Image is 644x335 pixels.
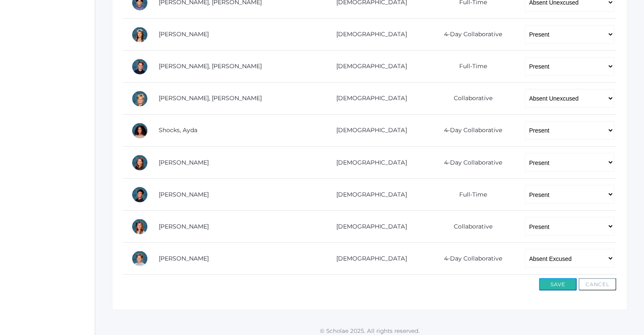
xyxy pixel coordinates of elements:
td: Full-Time [423,178,516,210]
td: [DEMOGRAPHIC_DATA] [314,210,423,242]
a: Shocks, Ayda [159,126,197,134]
a: [PERSON_NAME] [159,30,209,38]
p: © Scholae 2025. All rights reserved. [95,326,644,335]
button: Cancel [578,278,616,290]
td: [DEMOGRAPHIC_DATA] [314,19,423,51]
td: 4-Day Collaborative [423,242,516,274]
a: [PERSON_NAME] [159,158,209,166]
a: [PERSON_NAME], [PERSON_NAME] [159,62,262,70]
a: [PERSON_NAME] [159,190,209,198]
button: Save [539,278,577,290]
div: Ayla Smith [131,154,148,171]
td: Collaborative [423,210,516,242]
td: [DEMOGRAPHIC_DATA] [314,242,423,274]
div: Arielle White [131,218,148,235]
td: [DEMOGRAPHIC_DATA] [314,82,423,114]
a: [PERSON_NAME] [159,222,209,230]
td: Full-Time [423,51,516,82]
td: Collaborative [423,82,516,114]
div: Reagan Reynolds [131,26,148,43]
td: [DEMOGRAPHIC_DATA] [314,114,423,146]
div: Matteo Soratorio [131,186,148,203]
td: 4-Day Collaborative [423,19,516,51]
td: [DEMOGRAPHIC_DATA] [314,146,423,178]
td: 4-Day Collaborative [423,146,516,178]
div: Ayda Shocks [131,122,148,139]
div: Ryder Roberts [131,58,148,75]
a: [PERSON_NAME] [159,254,209,262]
td: 4-Day Collaborative [423,114,516,146]
div: Levi Sergey [131,90,148,107]
div: Zade Wilson [131,250,148,267]
td: [DEMOGRAPHIC_DATA] [314,178,423,210]
td: [DEMOGRAPHIC_DATA] [314,51,423,82]
a: [PERSON_NAME], [PERSON_NAME] [159,94,262,102]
